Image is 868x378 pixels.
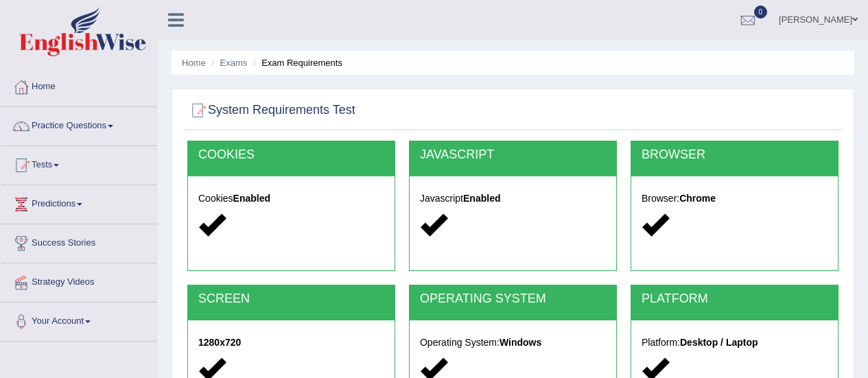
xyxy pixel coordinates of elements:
[463,193,500,204] strong: Enabled
[198,148,384,162] h2: COOKIES
[1,303,157,337] a: Your Account
[642,292,828,306] h2: PLATFORM
[1,224,157,259] a: Success Stories
[420,338,606,348] h5: Operating System:
[198,337,241,348] strong: 1280x720
[642,193,828,204] h5: Browser:
[642,338,828,348] h5: Platform:
[1,68,157,102] a: Home
[250,56,342,69] li: Exam Requirements
[182,58,206,68] a: Home
[198,193,384,204] h5: Cookies
[642,148,828,162] h2: BROWSER
[420,193,606,204] h5: Javascript
[754,5,768,19] span: 0
[1,185,157,220] a: Predictions
[198,292,384,306] h2: SCREEN
[420,292,606,306] h2: OPERATING SYSTEM
[187,100,355,121] h2: System Requirements Test
[420,148,606,162] h2: JAVASCRIPT
[1,146,157,180] a: Tests
[233,193,270,204] strong: Enabled
[680,337,758,348] strong: Desktop / Laptop
[679,193,716,204] strong: Chrome
[1,263,157,298] a: Strategy Videos
[220,58,248,68] a: Exams
[500,337,541,348] strong: Windows
[1,107,157,141] a: Practice Questions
